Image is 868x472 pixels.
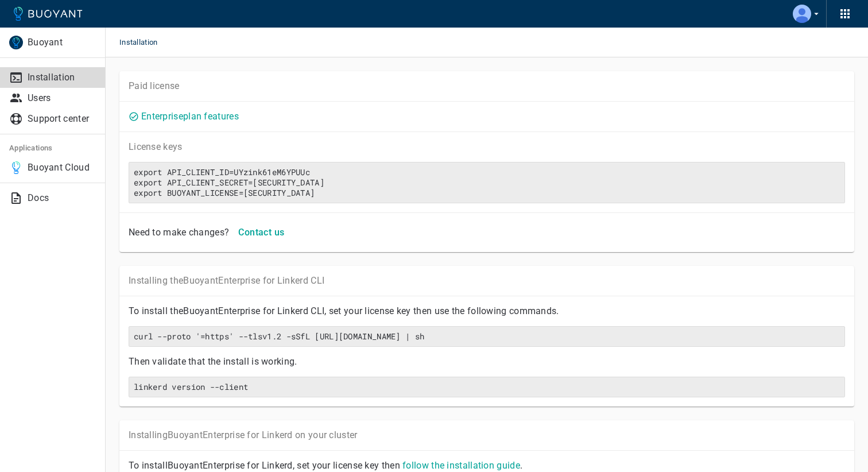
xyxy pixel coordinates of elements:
h6: export API_CLIENT_ID=UYzink61eM6YPUUcexport API_CLIENT_SECRET=[SECURITY_DATA]export BUOYANT_LICEN... [134,167,840,198]
p: Buoyant [28,37,96,48]
p: Then validate that the install is working. [129,356,845,367]
span: Installation [119,28,172,57]
p: Docs [28,192,96,204]
h6: curl --proto '=https' --tlsv1.2 -sSfL [URL][DOMAIN_NAME] | sh [134,331,840,342]
a: Contact us [234,226,289,237]
p: Buoyant Cloud [28,162,96,173]
img: Buoyant [9,36,23,49]
h6: linkerd version --client [134,382,840,392]
p: To install the Buoyant Enterprise for Linkerd CLI, set your license key then use the following co... [129,305,845,317]
p: Installing Buoyant Enterprise for Linkerd on your cluster [129,430,845,441]
p: Support center [28,113,96,125]
h5: Applications [9,144,96,153]
p: Installation [28,72,96,83]
p: To install Buoyant Enterprise for Linkerd, set your license key then . [129,460,845,471]
img: Patrick Krabeepetcharat [793,5,811,23]
a: Enterpriseplan features [141,111,239,122]
button: Contact us [234,222,289,243]
p: Users [28,92,96,104]
p: Paid license [129,80,845,92]
p: License key s [129,141,845,153]
p: Installing the Buoyant Enterprise for Linkerd CLI [129,275,845,287]
a: follow the installation guide [402,460,520,471]
h4: Contact us [238,227,284,238]
div: Need to make changes? [124,222,229,238]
